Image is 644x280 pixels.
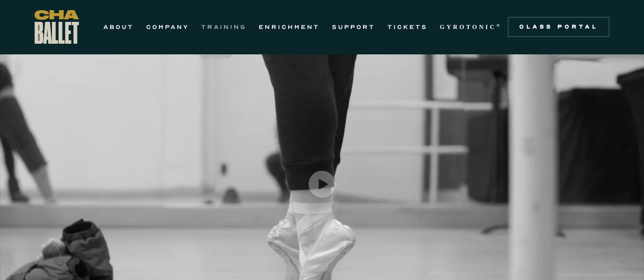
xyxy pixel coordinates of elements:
[508,17,609,37] a: Class Portal
[440,23,496,30] strong: GYROTONIC
[387,21,428,33] a: TICKETS
[146,21,189,33] a: COMPANY
[259,21,320,33] a: ENRICHMENT
[201,21,246,33] a: TRAINING
[103,21,134,33] a: ABOUT
[496,23,502,28] sup: ®
[35,10,79,44] a: home
[514,23,603,31] div: Class Portal
[440,21,502,33] a: GYROTONIC®
[332,21,375,33] a: SUPPORT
